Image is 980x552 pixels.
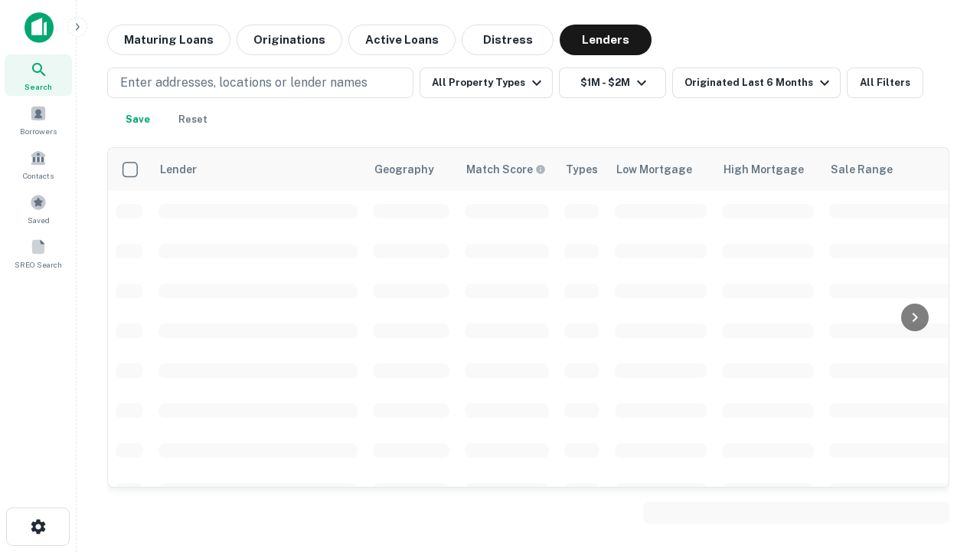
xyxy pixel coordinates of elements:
div: Sale Range [831,160,893,179]
button: All Property Types [420,67,553,98]
th: Geography [365,148,457,191]
button: Distress [462,25,554,55]
th: High Mortgage [714,148,822,191]
button: Originations [237,25,342,55]
a: Saved [5,188,72,229]
div: Originated Last 6 Months [684,74,834,92]
a: Borrowers [5,99,72,140]
th: Lender [151,148,365,191]
button: All Filters [847,67,923,98]
button: $1M - $2M [559,67,666,98]
img: capitalize-icon.png [24,12,54,43]
button: Originated Last 6 Months [672,67,841,98]
iframe: Chat Widget [903,429,980,503]
div: Types [566,160,598,179]
button: Active Loans [348,25,456,55]
p: Enter addresses, locations or lender names [120,74,367,92]
span: Search [24,80,52,93]
div: Lender [160,160,197,179]
button: Maturing Loans [107,25,230,55]
span: Contacts [23,169,54,182]
th: Sale Range [822,148,959,191]
span: Saved [28,214,50,226]
a: Contacts [5,143,72,185]
th: Low Mortgage [607,148,714,191]
span: Borrowers [20,125,57,137]
h6: Match Score [466,161,543,178]
div: Low Mortgage [616,160,692,179]
div: Capitalize uses an advanced AI algorithm to match your search with the best lender. The match sco... [466,161,546,178]
button: Reset [168,104,217,135]
a: SREO Search [5,232,72,274]
button: Enter addresses, locations or lender names [107,67,413,98]
div: High Mortgage [724,160,804,179]
div: Geography [374,160,434,179]
span: SREO Search [15,258,62,271]
th: Types [557,148,607,191]
a: Search [5,54,72,96]
th: Capitalize uses an advanced AI algorithm to match your search with the best lender. The match sco... [457,148,557,191]
button: Save your search to get updates of matches that match your search criteria. [113,104,162,135]
button: Lenders [560,25,652,55]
